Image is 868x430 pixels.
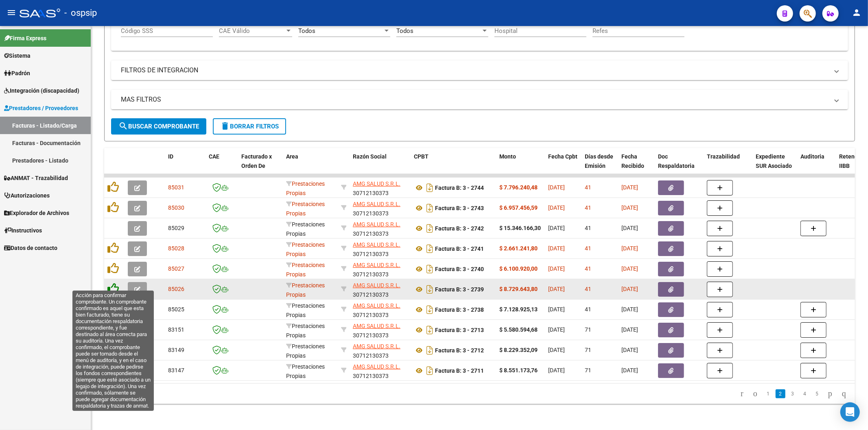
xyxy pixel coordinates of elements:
[353,201,400,207] span: AMG SALUD S.R.L.
[353,261,407,278] div: 30712130373
[585,184,591,191] span: 41
[353,220,407,237] div: 30712130373
[7,8,16,17] mat-icon: menu
[353,321,407,339] div: 30712130373
[165,148,206,184] datatable-header-cell: ID
[499,184,538,191] strong: $ 7.796.240,48
[548,245,565,252] span: [DATE]
[353,363,400,370] span: AMG SALUD S.R.L.
[241,153,272,169] span: Facturado x Orden De
[585,204,591,211] span: 41
[585,265,591,272] span: 41
[545,148,582,184] datatable-header-cell: Fecha Cpbt
[424,222,435,235] i: Descargar documento
[111,61,848,80] mat-expansion-panel-header: FILTROS DE INTEGRACION
[621,286,638,292] span: [DATE]
[121,66,829,75] mat-panel-title: FILTROS DE INTEGRACION
[496,148,545,184] datatable-header-cell: Monto
[788,389,798,398] a: 3
[118,123,199,130] span: Buscar Comprobante
[435,347,484,354] strong: Factura B: 3 - 2712
[658,153,695,169] span: Doc Respaldatoria
[621,225,638,231] span: [DATE]
[424,202,435,215] i: Descargar documento
[220,123,279,130] span: Borrar Filtros
[168,347,184,353] span: 83149
[353,301,407,318] div: 30712130373
[839,153,866,169] span: Retencion IIBB
[286,343,325,359] span: Prestaciones Propias
[353,362,407,379] div: 30712130373
[424,344,435,357] i: Descargar documento
[618,148,655,184] datatable-header-cell: Fecha Recibido
[4,69,30,78] span: Padrón
[4,226,42,235] span: Instructivos
[621,245,638,252] span: [DATE]
[787,387,799,401] li: page 3
[499,245,538,252] strong: $ 2.661.241,80
[286,201,325,217] span: Prestaciones Propias
[812,389,822,398] a: 5
[621,326,638,333] span: [DATE]
[4,208,69,217] span: Explorador de Archivos
[353,241,400,248] span: AMG SALUD S.R.L.
[424,181,435,194] i: Descargar documento
[774,387,787,401] li: page 2
[353,281,407,298] div: 30712130373
[4,191,50,200] span: Autorizaciones
[621,367,638,374] span: [DATE]
[585,286,591,292] span: 41
[548,184,565,191] span: [DATE]
[168,245,184,252] span: 85028
[4,34,46,43] span: Firma Express
[499,326,538,333] strong: $ 5.580.594,68
[286,363,325,379] span: Prestaciones Propias
[548,367,565,374] span: [DATE]
[797,148,836,184] datatable-header-cell: Auditoria
[286,323,325,339] span: Prestaciones Propias
[621,184,638,191] span: [DATE]
[286,241,325,257] span: Prestaciones Propias
[621,306,638,313] span: [DATE]
[435,306,484,313] strong: Factura B: 3 - 2738
[213,118,286,135] button: Borrar Filtros
[499,153,516,160] span: Monto
[353,282,400,289] span: AMG SALUD S.R.L.
[548,326,565,333] span: [DATE]
[499,367,538,374] strong: $ 8.551.173,76
[585,367,591,374] span: 71
[548,347,565,353] span: [DATE]
[824,389,836,398] a: go to next page
[762,387,774,401] li: page 1
[168,225,184,231] span: 85029
[168,286,184,292] span: 85026
[118,121,128,131] mat-icon: search
[548,265,565,272] span: [DATE]
[756,153,792,169] span: Expediente SUR Asociado
[353,179,407,196] div: 30712130373
[621,265,638,272] span: [DATE]
[852,8,861,17] mat-icon: person
[238,148,283,184] datatable-header-cell: Facturado x Orden De
[840,402,860,422] div: Open Intercom Messenger
[750,389,761,398] a: go to previous page
[283,148,338,184] datatable-header-cell: Area
[585,225,591,231] span: 41
[704,148,752,184] datatable-header-cell: Trazabilidad
[286,221,325,237] span: Prestaciones Propias
[435,245,484,252] strong: Factura B: 3 - 2741
[168,184,184,191] span: 85031
[353,221,400,228] span: AMG SALUD S.R.L.
[353,323,400,329] span: AMG SALUD S.R.L.
[548,306,565,313] span: [DATE]
[168,326,184,333] span: 83151
[621,347,638,353] span: [DATE]
[499,286,538,292] strong: $ 8.729.643,80
[4,104,78,113] span: Prestadores / Proveedores
[435,205,484,211] strong: Factura B: 3 - 2743
[799,387,811,401] li: page 4
[353,302,400,309] span: AMG SALUD S.R.L.
[209,153,219,160] span: CAE
[424,303,435,316] i: Descargar documento
[424,242,435,255] i: Descargar documento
